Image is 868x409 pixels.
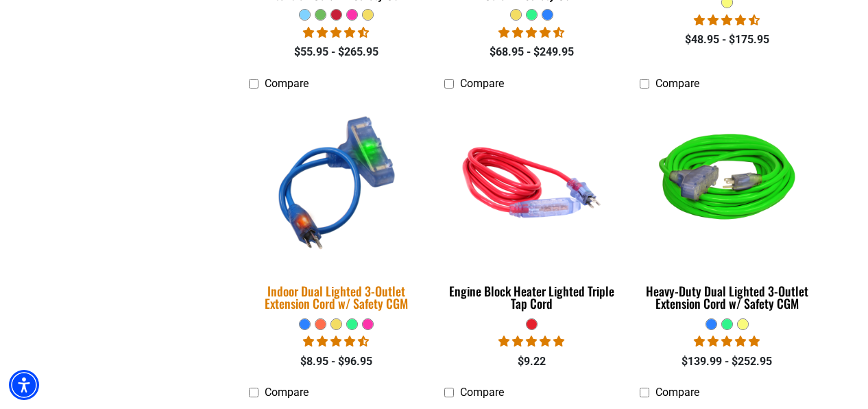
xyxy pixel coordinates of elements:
span: 5.00 stars [498,335,564,348]
span: Compare [460,386,504,399]
a: red Engine Block Heater Lighted Triple Tap Cord [444,97,619,318]
span: Compare [460,77,504,90]
div: Indoor Dual Lighted 3-Outlet Extension Cord w/ Safety CGM [249,285,424,309]
img: neon green [640,104,813,261]
span: 4.62 stars [303,26,369,39]
div: $55.95 - $265.95 [249,44,424,60]
div: $8.95 - $96.95 [249,353,424,370]
span: Compare [655,386,699,399]
div: $139.99 - $252.95 [640,353,815,370]
a: neon green Heavy-Duty Dual Lighted 3-Outlet Extension Cord w/ Safety CGM [640,97,815,318]
div: Heavy-Duty Dual Lighted 3-Outlet Extension Cord w/ Safety CGM [640,285,815,309]
span: 4.33 stars [303,335,369,348]
div: $48.95 - $175.95 [640,32,815,48]
div: $9.22 [444,353,619,370]
div: Accessibility Menu [9,370,39,400]
a: blue Indoor Dual Lighted 3-Outlet Extension Cord w/ Safety CGM [249,97,424,318]
div: $68.95 - $249.95 [444,44,619,60]
img: red [445,104,618,261]
span: 4.62 stars [694,14,760,27]
span: 4.64 stars [498,26,564,39]
span: 4.92 stars [694,335,760,348]
div: Engine Block Heater Lighted Triple Tap Cord [444,285,619,309]
span: Compare [265,77,309,90]
img: blue [241,95,433,270]
span: Compare [265,386,309,399]
span: Compare [655,77,699,90]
